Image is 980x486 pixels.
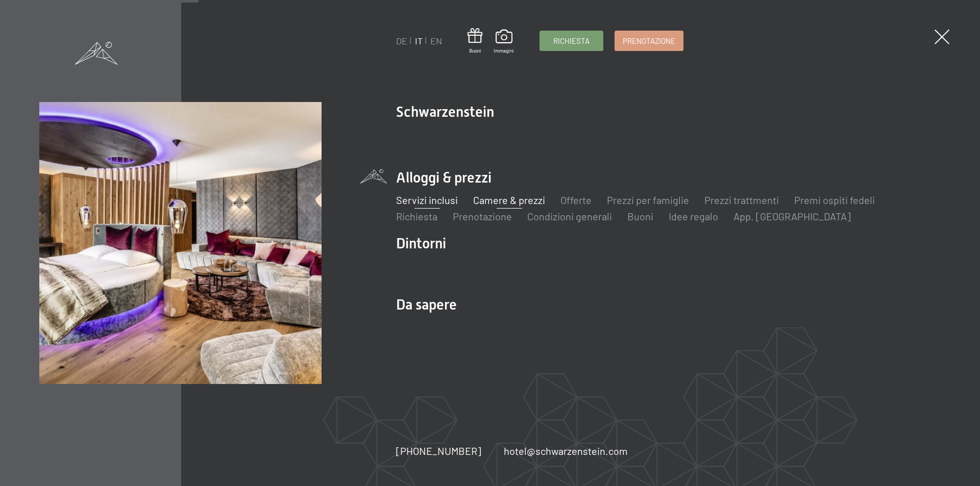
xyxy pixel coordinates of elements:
span: Richiesta [553,36,590,46]
a: Premi ospiti fedeli [794,194,875,206]
span: Prenotazione [623,36,675,46]
a: Buoni [627,210,653,222]
a: IT [415,35,423,46]
a: EN [430,35,442,46]
a: Prenotazione [615,31,683,50]
a: Idee regalo [669,210,718,222]
a: Offerte [560,194,592,206]
a: Prezzi trattmenti [704,194,779,206]
a: Richiesta [540,31,603,50]
span: Buoni [468,47,482,54]
a: hotel@schwarzenstein.com [504,444,628,458]
a: Prenotazione [453,210,512,222]
a: Servizi inclusi [396,194,458,206]
a: [PHONE_NUMBER] [396,444,481,458]
span: Immagini [494,47,514,54]
a: DE [396,35,407,46]
a: Immagini [494,30,514,54]
a: Condizioni generali [527,210,612,222]
a: Prezzi per famiglie [607,194,689,206]
a: Richiesta [396,210,437,222]
span: [PHONE_NUMBER] [396,445,481,457]
a: App. [GEOGRAPHIC_DATA] [733,210,851,222]
a: Buoni [468,28,482,54]
a: Camere & prezzi [473,194,545,206]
